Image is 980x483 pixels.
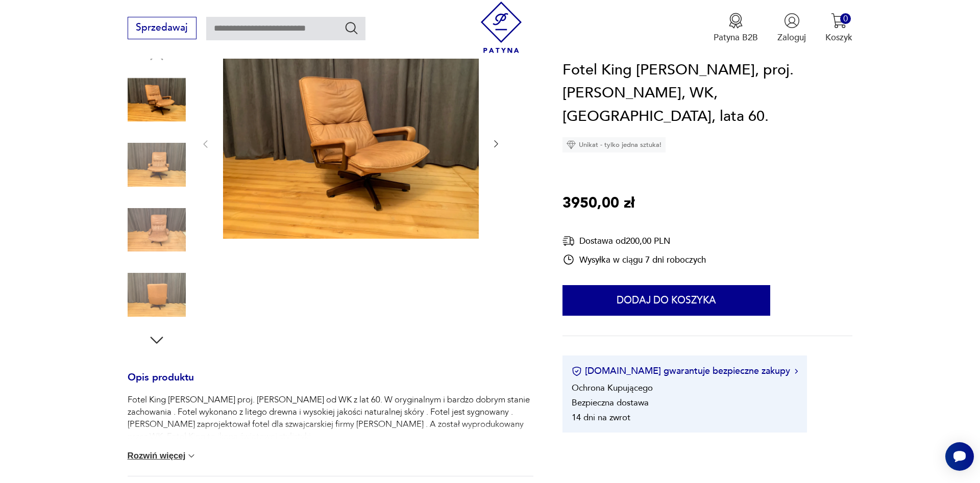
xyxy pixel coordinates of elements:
[128,374,533,394] h3: Opis produktu
[728,13,744,29] img: Ikona medalu
[572,366,582,376] img: Ikona certyfikatu
[344,20,359,35] button: Szukaj
[714,13,758,43] a: Ikona medaluPatyna B2B
[572,397,649,409] li: Bezpieczna dostawa
[562,235,575,248] img: Ikona dostawy
[840,13,851,24] div: 0
[128,24,197,33] a: Sprzedawaj
[572,383,653,394] li: Ochrona Kupującego
[476,2,527,53] img: Patyna - sklep z meblami i dekoracjami vintage
[572,365,798,378] button: [DOMAIN_NAME] gwarantuje bezpieczne zakupy
[128,266,186,324] img: Zdjęcie produktu Fotel King Strässle, proj. Andre Vandenbeuck, WK, Niemcy, lata 60.
[562,286,770,316] button: Dodaj do koszyka
[128,71,186,129] img: Zdjęcie produktu Fotel King Strässle, proj. Andre Vandenbeuck, WK, Niemcy, lata 60.
[567,141,576,150] img: Ikona diamentu
[777,13,806,43] button: Zaloguj
[128,17,197,39] button: Sprzedawaj
[777,32,806,43] p: Zaloguj
[128,394,533,443] p: Fotel King [PERSON_NAME] proj. [PERSON_NAME] od WK z lat 60. W oryginalnym i bardzo dobrym stanie...
[562,192,634,216] p: 3950,00 zł
[128,201,186,259] img: Zdjęcie produktu Fotel King Strässle, proj. Andre Vandenbeuck, WK, Niemcy, lata 60.
[186,451,197,461] img: chevron down
[223,47,479,239] img: Zdjęcie produktu Fotel King Strässle, proj. Andre Vandenbeuck, WK, Niemcy, lata 60.
[825,13,852,43] button: 0Koszyk
[572,412,630,424] li: 14 dni na zwrot
[562,59,852,129] h1: Fotel King [PERSON_NAME], proj. [PERSON_NAME], WK, [GEOGRAPHIC_DATA], lata 60.
[831,13,847,29] img: Ikona koszyka
[128,136,186,194] img: Zdjęcie produktu Fotel King Strässle, proj. Andre Vandenbeuck, WK, Niemcy, lata 60.
[945,442,974,471] iframe: Smartsupp widget button
[795,369,798,374] img: Ikona strzałki w prawo
[128,451,197,461] button: Rozwiń więcej
[714,13,758,43] button: Patyna B2B
[562,254,706,266] div: Wysyłka w ciągu 7 dni roboczych
[562,138,666,153] div: Unikat - tylko jedna sztuka!
[714,32,758,43] p: Patyna B2B
[562,235,706,248] div: Dostawa od 200,00 PLN
[784,13,800,29] img: Ikonka użytkownika
[825,32,852,43] p: Koszyk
